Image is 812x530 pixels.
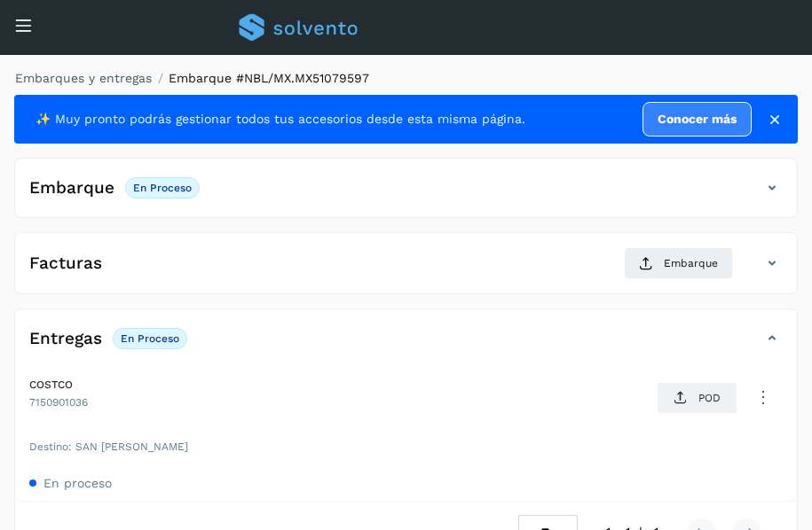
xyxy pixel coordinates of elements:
[43,476,112,490] span: En proceso
[664,255,718,271] span: Embarque
[15,323,797,368] div: EntregasEn proceso
[133,182,192,194] p: En proceso
[15,71,152,85] a: Embarques y entregas
[15,247,797,293] div: FacturasEmbarque
[658,383,737,413] button: POD
[121,332,179,345] p: En proceso
[698,392,721,404] p: POD
[169,71,369,85] span: Embarque #NBL/MX.MX51079597
[624,247,733,279] button: Embarque
[29,439,783,455] span: Destino: SAN [PERSON_NAME]
[29,253,102,274] h4: Facturas
[643,102,752,136] a: Conocer más
[14,69,798,88] nav: breadcrumb
[29,178,114,199] h4: Embarque
[29,396,88,409] span: 7150901036
[29,329,102,349] h4: Entregas
[35,110,525,129] span: ✨ Muy pronto podrás gestionar todos tus accesorios desde esta misma página.
[29,378,88,391] span: COSTCO
[15,173,797,217] div: EmbarqueEn proceso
